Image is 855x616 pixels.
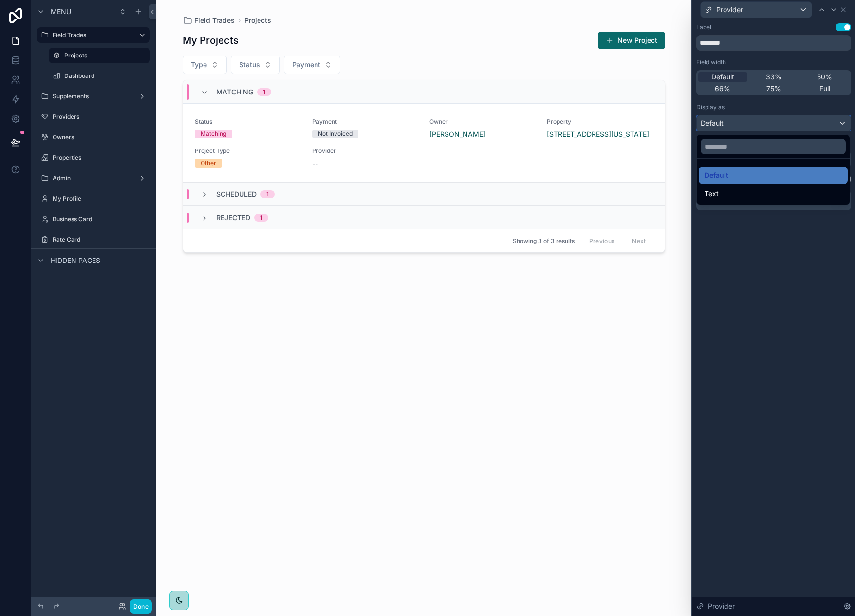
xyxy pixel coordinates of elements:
[51,256,100,265] span: Hidden pages
[37,211,150,227] a: Business Card
[513,237,575,245] span: Showing 3 of 3 results
[183,34,239,47] h1: My Projects
[53,113,148,121] label: Providers
[705,169,728,181] span: Default
[49,48,150,63] a: Projects
[37,170,150,186] a: Admin
[201,130,226,138] div: Matching
[239,60,260,70] span: Status
[53,154,148,162] label: Properties
[37,27,150,43] a: Field Trades
[183,56,227,74] button: Select Button
[53,174,134,182] label: Admin
[312,147,418,155] span: Provider
[37,191,150,206] a: My Profile
[312,159,318,168] span: --
[64,52,144,59] label: Projects
[53,195,148,203] label: My Profile
[201,159,216,168] div: Other
[37,89,150,104] a: Supplements
[37,130,150,145] a: Owners
[37,150,150,166] a: Properties
[318,130,353,138] div: Not Invoiced
[231,56,280,74] button: Select Button
[216,87,253,97] span: Matching
[216,189,257,199] span: Scheduled
[130,599,152,614] button: Done
[263,88,265,96] div: 1
[598,32,665,49] button: New Project
[53,133,148,141] label: Owners
[53,93,134,100] label: Supplements
[49,68,150,84] a: Dashboard
[547,130,649,139] a: [STREET_ADDRESS][US_STATE]
[37,232,150,247] a: Rate Card
[194,16,235,25] span: Field Trades
[195,118,300,126] span: Status
[216,213,250,223] span: Rejected
[191,60,207,70] span: Type
[284,56,340,74] button: Select Button
[195,147,300,155] span: Project Type
[64,72,148,80] label: Dashboard
[312,118,418,126] span: Payment
[547,118,652,126] span: Property
[429,130,485,139] a: [PERSON_NAME]
[429,118,535,126] span: Owner
[183,16,235,25] a: Field Trades
[53,236,148,243] label: Rate Card
[260,214,262,222] div: 1
[292,60,320,70] span: Payment
[705,188,719,200] span: Text
[266,190,269,198] div: 1
[53,31,130,39] label: Field Trades
[53,215,148,223] label: Business Card
[183,104,665,182] a: StatusMatchingPaymentNot InvoicedOwner[PERSON_NAME]Property[STREET_ADDRESS][US_STATE]Project Type...
[37,109,150,125] a: Providers
[51,7,71,17] span: Menu
[244,16,271,25] a: Projects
